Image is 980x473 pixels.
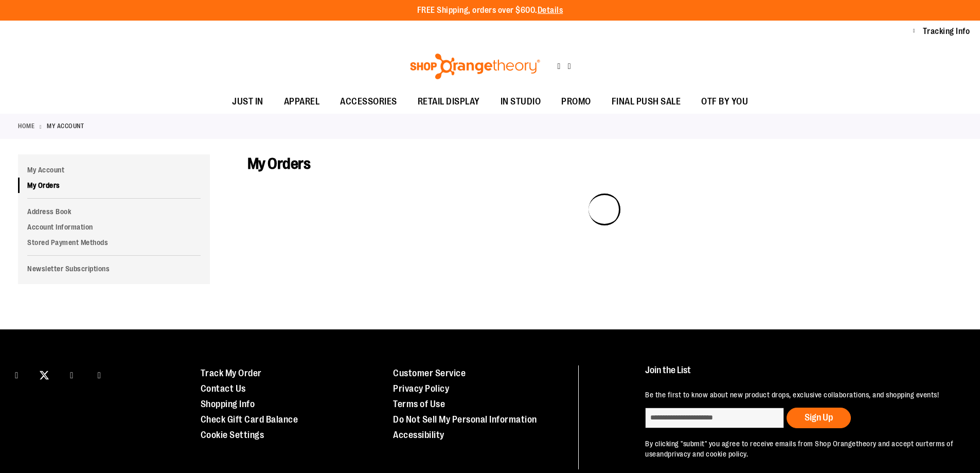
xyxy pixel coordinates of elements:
[645,390,956,400] p: Be the first to know about new product drops, exclusive collaborations, and shopping events!
[645,408,784,428] input: enter email
[201,368,262,378] a: Track My Order
[913,26,915,37] button: Account menu
[701,90,748,113] span: OTF BY YOU
[501,90,541,113] span: IN STUDIO
[601,90,691,114] a: FINAL PUSH SALE
[417,5,563,16] p: FREE Shipping, orders over $600.
[274,90,330,114] a: APPAREL
[340,90,397,113] span: ACCESSORIES
[201,399,255,409] a: Shopping Info
[247,155,311,172] span: My Orders
[63,365,81,383] a: Visit our Instagram page
[408,54,542,79] img: Shop Orangetheory
[691,90,758,114] a: OTF BY YOU
[612,90,681,113] span: FINAL PUSH SALE
[8,365,26,383] a: Visit our Facebook page
[668,450,748,458] a: privacy and cookie policy.
[232,90,263,113] span: JUST IN
[201,414,298,425] a: Check Gift Card Balance
[18,219,210,235] a: Account Information
[407,90,490,114] a: RETAIL DISPLAY
[645,439,956,459] p: By clicking "submit" you agree to receive emails from Shop Orangetheory and accept our and
[18,162,210,178] a: My Account
[40,371,49,380] img: Twitter
[18,235,210,250] a: Stored Payment Methods
[201,383,246,394] a: Contact Us
[91,365,109,383] a: Visit our Youtube page
[645,440,953,458] a: terms of use
[47,121,84,131] strong: My Account
[393,430,444,440] a: Accessibility
[805,412,833,423] span: Sign Up
[393,383,449,394] a: Privacy Policy
[787,408,851,428] button: Sign Up
[538,6,563,15] a: Details
[284,90,320,113] span: APPAREL
[393,399,445,409] a: Terms of Use
[18,261,210,276] a: Newsletter Subscriptions
[551,90,601,114] a: PROMO
[645,365,956,384] h4: Join the List
[923,26,970,37] a: Tracking Info
[393,414,537,425] a: Do Not Sell My Personal Information
[222,90,274,114] a: JUST IN
[18,178,210,193] a: My Orders
[418,90,480,113] span: RETAIL DISPLAY
[18,204,210,219] a: Address Book
[330,90,407,114] a: ACCESSORIES
[490,90,551,114] a: IN STUDIO
[201,430,264,440] a: Cookie Settings
[18,121,34,131] a: Home
[35,365,54,383] a: Visit our X page
[561,90,591,113] span: PROMO
[393,368,466,378] a: Customer Service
